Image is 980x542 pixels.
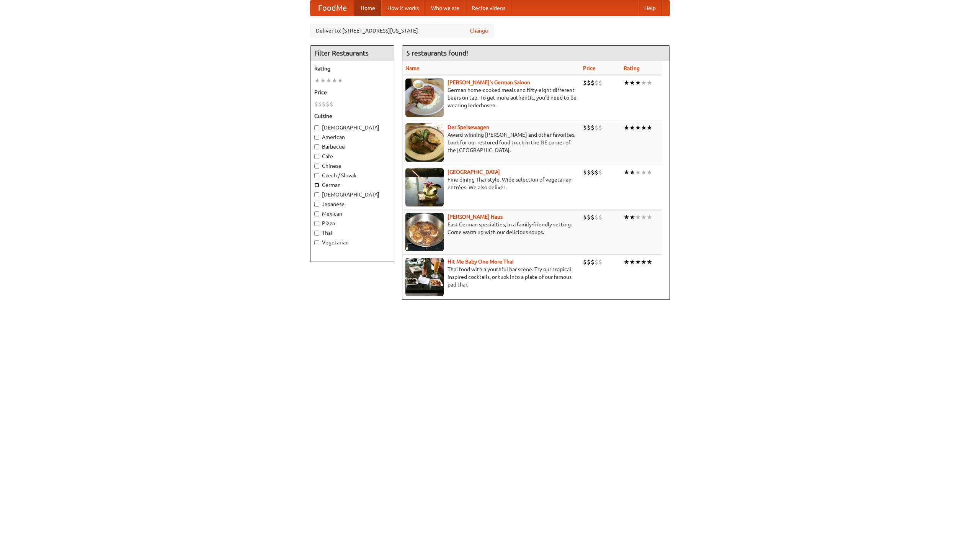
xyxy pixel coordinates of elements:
li: ★ [314,76,320,85]
input: Thai [314,231,319,236]
label: Cafe [314,152,390,160]
li: $ [591,79,595,87]
li: $ [330,100,333,108]
li: ★ [635,79,641,87]
li: ★ [641,79,647,87]
li: ★ [337,76,343,85]
li: ★ [320,76,326,85]
input: Czech / Slovak [314,173,319,178]
a: FoodMe [310,0,354,16]
li: ★ [635,213,641,221]
li: $ [314,100,318,108]
label: Japanese [314,200,390,208]
input: Chinese [314,164,319,169]
li: $ [587,123,591,132]
input: Japanese [314,202,319,207]
a: Hit Me Baby One More Thai [448,259,514,265]
li: $ [595,258,598,266]
label: Barbecue [314,143,390,151]
input: Pizza [314,221,319,226]
label: Czech / Slovak [314,172,390,179]
li: ★ [641,258,647,266]
li: $ [591,168,595,177]
p: German home-cooked meals and fifty-eight different beers on tap. To get more authentic, you'd nee... [405,86,577,109]
li: $ [583,258,587,266]
li: $ [598,213,602,221]
li: $ [587,213,591,221]
a: Change [470,27,488,34]
li: ★ [629,79,635,87]
input: Vegetarian [314,240,319,245]
a: [GEOGRAPHIC_DATA] [448,169,500,175]
li: $ [322,100,326,108]
h5: Cuisine [314,112,390,120]
li: $ [591,213,595,221]
label: Chinese [314,162,390,170]
img: kohlhaus.jpg [405,213,444,251]
li: ★ [332,76,337,85]
li: ★ [635,258,641,266]
ng-pluralize: 5 restaurants found! [406,49,468,57]
li: ★ [647,79,652,87]
li: ★ [629,168,635,177]
li: ★ [624,258,629,266]
li: ★ [635,123,641,132]
li: ★ [624,123,629,132]
h5: Rating [314,65,390,72]
a: Der Speisewagen [448,124,489,130]
li: $ [598,79,602,87]
li: $ [587,79,591,87]
li: $ [318,100,322,108]
a: Recipe videos [465,0,511,16]
li: ★ [624,168,629,177]
li: $ [583,213,587,221]
img: babythai.jpg [405,258,444,296]
li: ★ [624,213,629,221]
label: [DEMOGRAPHIC_DATA] [314,124,390,131]
label: [DEMOGRAPHIC_DATA] [314,191,390,198]
li: ★ [641,123,647,132]
a: [PERSON_NAME] Haus [448,214,503,220]
li: $ [598,168,602,177]
li: $ [583,123,587,132]
a: Who we are [425,0,465,16]
label: Pizza [314,219,390,227]
img: esthers.jpg [405,79,444,117]
a: Price [583,65,596,71]
input: Mexican [314,211,319,216]
input: German [314,183,319,188]
li: ★ [641,168,647,177]
li: ★ [635,168,641,177]
label: Mexican [314,210,390,218]
li: ★ [629,213,635,221]
li: $ [595,123,598,132]
a: Rating [624,65,640,71]
label: Vegetarian [314,239,390,246]
li: $ [587,258,591,266]
input: [DEMOGRAPHIC_DATA] [314,192,319,197]
a: Name [405,65,420,71]
li: ★ [629,123,635,132]
li: $ [595,79,598,87]
li: $ [595,213,598,221]
li: ★ [647,123,652,132]
li: ★ [647,213,652,221]
img: speisewagen.jpg [405,123,444,162]
li: $ [326,100,330,108]
li: ★ [641,213,647,221]
div: Deliver to: [STREET_ADDRESS][US_STATE] [310,24,494,38]
p: Award-winning [PERSON_NAME] and other favorites. Look for our restored food truck in the NE corne... [405,131,577,154]
p: Thai food with a youthful bar scene. Try our tropical inspired cocktails, or tuck into a plate of... [405,265,577,288]
p: East German specialties, in a family-friendly setting. Come warm up with our delicious soups. [405,221,577,236]
input: American [314,135,319,140]
input: [DEMOGRAPHIC_DATA] [314,125,319,130]
li: ★ [629,258,635,266]
img: satay.jpg [405,168,444,206]
a: How it works [381,0,425,16]
li: $ [598,258,602,266]
input: Barbecue [314,144,319,149]
li: ★ [326,76,332,85]
label: German [314,181,390,189]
